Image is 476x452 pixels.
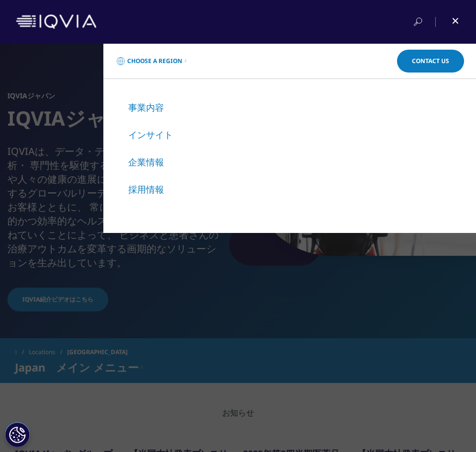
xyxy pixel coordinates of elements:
[412,58,449,64] span: Contact Us
[128,183,164,195] a: 採用情報
[128,156,164,168] a: 企業情報
[128,101,164,113] a: 事業内容
[397,50,464,73] a: Contact Us
[128,129,173,141] a: インサイト
[5,422,30,447] button: Cookie 設定
[127,57,182,65] span: Choose a Region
